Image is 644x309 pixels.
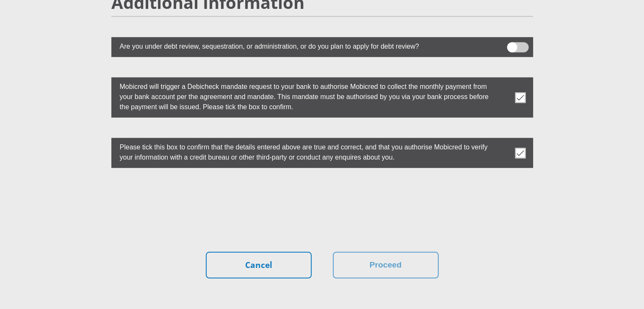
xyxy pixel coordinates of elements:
[111,138,491,165] label: Please tick this box to confirm that the details entered above are true and correct, and that you...
[258,188,387,221] iframe: reCAPTCHA
[333,252,439,279] button: Proceed
[111,77,491,114] label: Mobicred will trigger a Debicheck mandate request to your bank to authorise Mobicred to collect t...
[206,252,312,279] a: Cancel
[111,37,491,54] label: Are you under debt review, sequestration, or administration, or do you plan to apply for debt rev...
